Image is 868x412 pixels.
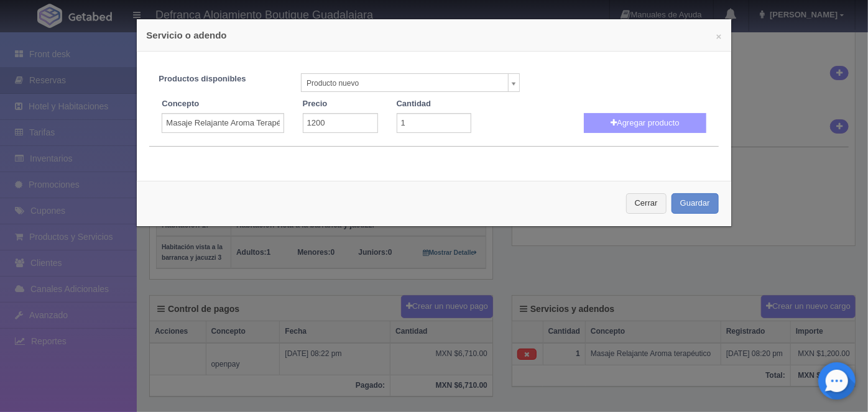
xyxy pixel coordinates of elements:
[716,32,722,41] button: ×
[584,113,706,133] button: Agregar producto
[162,98,199,110] label: Concepto
[146,29,721,42] h4: Servicio o adendo
[149,73,292,85] label: Productos disponibles
[397,98,432,110] label: Cantidad
[672,193,719,214] button: Guardar
[301,73,519,92] a: Producto nuevo
[626,193,667,214] button: Cerrar
[303,98,328,110] label: Precio
[307,74,502,93] span: Producto nuevo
